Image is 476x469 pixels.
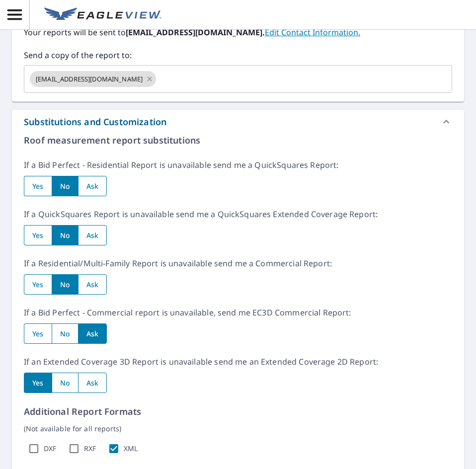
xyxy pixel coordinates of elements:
[126,27,265,38] b: [EMAIL_ADDRESS][DOMAIN_NAME].
[265,27,360,38] a: EditContactInfo
[44,444,56,453] label: DXF
[24,159,452,171] p: If a Bid Perfect - Residential Report is unavailable send me a QuickSquares Report:
[30,75,149,84] span: [EMAIL_ADDRESS][DOMAIN_NAME]
[12,110,464,134] div: Substitutions and Customization
[30,71,156,87] div: [EMAIL_ADDRESS][DOMAIN_NAME]
[24,356,452,368] p: If an Extended Coverage 3D Report is unavailable send me an Extended Coverage 2D Report:
[24,257,452,269] p: If a Residential/Multi-Family Report is unavailable send me a Commercial Report:
[24,405,452,418] p: Additional Report Formats
[24,307,452,318] p: If a Bid Perfect - Commercial report is unavailable, send me EC3D Commercial Report:
[24,49,452,61] label: Send a copy of the report to:
[84,444,96,453] label: RXF
[24,208,452,220] p: If a QuickSquares Report is unavailable send me a QuickSquares Extended Coverage Report:
[38,1,167,28] a: EV Logo
[24,115,166,129] div: Substitutions and Customization
[24,26,452,38] label: Your reports will be sent to
[124,444,138,453] label: XML
[24,134,452,147] p: Roof measurement report substitutions
[24,423,452,434] p: (Not available for all reports)
[44,7,161,22] img: EV Logo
